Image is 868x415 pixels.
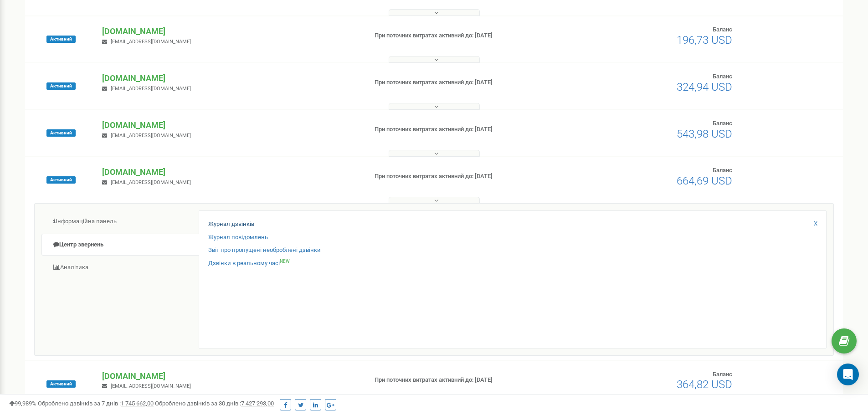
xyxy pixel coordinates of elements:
[208,220,254,229] a: Журнал дзвінків
[46,129,76,137] span: Активний
[375,78,564,87] p: При поточних витратах активний до: [DATE]
[677,378,732,391] span: 364,82 USD
[9,400,36,407] span: 99,989%
[713,120,732,127] span: Баланс
[111,133,191,138] span: [EMAIL_ADDRESS][DOMAIN_NAME]
[375,125,564,134] p: При поточних витратах активний до: [DATE]
[41,256,199,279] a: Аналiтика
[121,400,154,407] u: 1 745 662,00
[111,39,191,45] span: [EMAIL_ADDRESS][DOMAIN_NAME]
[46,380,76,388] span: Активний
[713,167,732,174] span: Баланс
[111,383,191,389] span: [EMAIL_ADDRESS][DOMAIN_NAME]
[38,400,154,407] span: Оброблено дзвінків за 7 днів :
[713,73,732,80] span: Баланс
[46,82,76,90] span: Активний
[677,128,732,140] span: 543,98 USD
[102,72,360,84] p: [DOMAIN_NAME]
[375,31,564,40] p: При поточних витратах активний до: [DATE]
[713,371,732,378] span: Баланс
[814,220,817,228] a: X
[102,119,360,131] p: [DOMAIN_NAME]
[677,34,732,46] span: 196,73 USD
[102,26,360,37] p: [DOMAIN_NAME]
[280,259,290,264] sup: NEW
[208,233,268,242] a: Журнал повідомлень
[41,234,199,256] a: Центр звернень
[837,364,859,385] div: Open Intercom Messenger
[155,400,274,407] span: Оброблено дзвінків за 30 днів :
[375,376,564,384] p: При поточних витратах активний до: [DATE]
[208,246,321,255] a: Звіт про пропущені необроблені дзвінки
[677,174,732,187] span: 664,69 USD
[41,210,199,233] a: Інформаційна панель
[208,259,290,268] a: Дзвінки в реальному часіNEW
[111,86,191,92] span: [EMAIL_ADDRESS][DOMAIN_NAME]
[375,172,564,181] p: При поточних витратах активний до: [DATE]
[46,176,76,184] span: Активний
[677,81,732,93] span: 324,94 USD
[241,400,274,407] u: 7 427 293,00
[713,26,732,33] span: Баланс
[111,179,191,185] span: [EMAIL_ADDRESS][DOMAIN_NAME]
[46,36,76,43] span: Активний
[102,370,360,382] p: [DOMAIN_NAME]
[102,166,360,178] p: [DOMAIN_NAME]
